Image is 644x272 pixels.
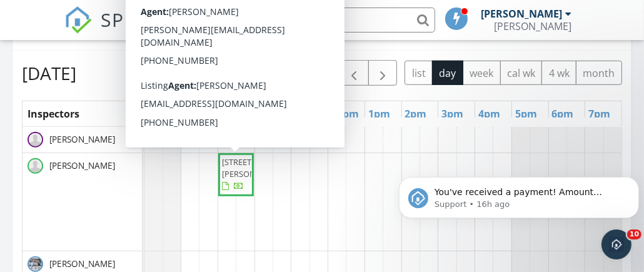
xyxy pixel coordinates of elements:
[463,61,501,85] button: week
[549,104,577,124] a: 6pm
[394,151,644,238] iframe: Intercom notifications message
[475,104,503,124] a: 4pm
[402,104,430,124] a: 2pm
[22,61,76,86] h2: [DATE]
[494,20,571,33] div: Gary Glenn
[340,60,369,86] button: Previous day
[47,258,118,270] span: [PERSON_NAME]
[218,104,246,124] a: 9am
[481,8,562,20] div: [PERSON_NAME]
[28,256,43,272] img: fashion1cropu559.jpg
[47,133,118,146] span: [PERSON_NAME]
[601,229,631,259] iframe: Intercom live chat
[47,159,118,172] span: [PERSON_NAME]
[181,104,209,124] a: 8am
[286,61,332,85] button: [DATE]
[28,132,43,148] img: default-user-f0147aede5fd5fa78ca7ade42f37bd4542148d508eef1c3d3ea960f66861d68b.jpg
[576,61,622,85] button: month
[585,104,613,124] a: 7pm
[291,104,325,124] a: 11am
[365,104,393,124] a: 1pm
[500,61,543,85] button: cal wk
[28,158,43,174] img: default-user-f0147aede5fd5fa78ca7ade42f37bd4542148d508eef1c3d3ea960f66861d68b.jpg
[432,61,463,85] button: day
[368,60,398,86] button: Next day
[64,17,203,43] a: SPECTORA
[144,104,173,124] a: 7am
[541,61,576,85] button: 4 wk
[512,104,540,124] a: 5pm
[28,107,79,121] span: Inspectors
[185,8,435,33] input: Search everything...
[627,229,641,239] span: 10
[328,104,362,124] a: 12pm
[438,104,466,124] a: 3pm
[64,6,92,34] img: The Best Home Inspection Software - Spectora
[405,61,433,85] button: list
[255,104,289,124] a: 10am
[101,6,203,33] span: SPECTORA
